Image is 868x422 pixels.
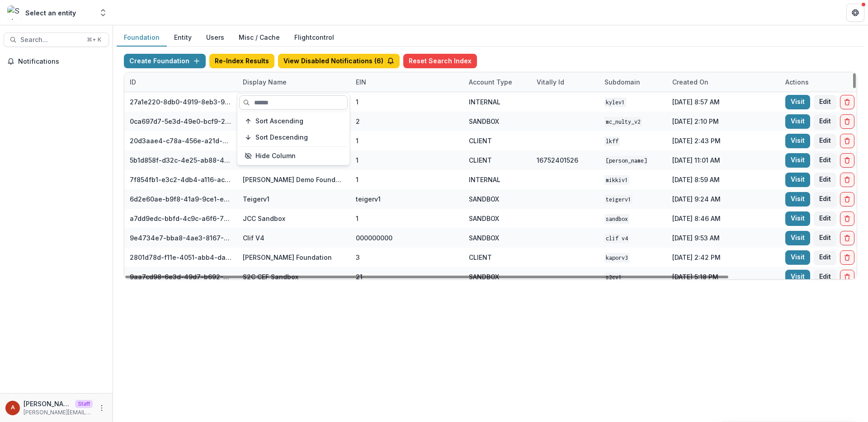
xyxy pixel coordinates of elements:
[469,155,492,165] div: CLIENT
[350,72,463,92] div: EIN
[667,92,780,112] div: [DATE] 8:57 AM
[785,211,810,226] a: Visit
[237,72,350,92] div: Display Name
[604,272,623,282] code: s2cv1
[24,399,71,408] p: [PERSON_NAME]
[814,211,836,226] button: Edit
[463,77,518,87] div: Account Type
[130,194,232,204] div: 6d2e60ae-b9f8-41a9-9ce1-e608d0f20ec5
[604,195,632,204] code: teigerv1
[350,77,372,87] div: EIN
[231,29,287,47] button: Misc / Cache
[840,153,854,168] button: Delete Foundation
[599,72,667,92] div: Subdomain
[97,4,109,22] button: Open entity switcher
[667,72,780,92] div: Created on
[403,54,477,68] button: Reset Search Index
[255,117,303,125] span: Sort Ascending
[130,253,232,262] div: 2801d78d-f11e-4051-abb4-dab00da98882
[124,77,142,87] div: ID
[96,403,107,413] button: More
[604,253,629,263] code: kaporv3
[785,192,810,206] a: Visit
[356,175,359,184] div: 1
[356,136,359,145] div: 1
[469,194,499,204] div: SANDBOX
[463,72,531,92] div: Account Type
[7,5,22,20] img: Select an entity
[209,54,274,68] button: Re-Index Results
[814,250,836,265] button: Edit
[814,192,836,206] button: Edit
[239,149,348,163] button: Hide Column
[469,272,499,281] div: SANDBOX
[243,272,298,281] div: S2C CEF Sandbox
[25,8,76,18] div: Select an entity
[278,54,400,68] button: View Disabled Notifications (6)
[814,270,836,284] button: Edit
[117,29,167,47] button: Foundation
[604,136,620,146] code: lkff
[599,77,646,87] div: Subdomain
[785,114,810,129] a: Visit
[667,77,714,87] div: Created on
[356,117,360,126] div: 2
[11,405,15,411] div: Anna
[785,231,810,245] a: Visit
[531,77,570,87] div: Vitally Id
[604,98,626,107] code: kylev1
[840,134,854,148] button: Delete Foundation
[469,97,500,107] div: INTERNAL
[840,231,854,245] button: Delete Foundation
[124,54,206,68] button: Create Foundation
[667,267,780,286] div: [DATE] 5:18 PM
[356,194,381,204] div: teigerv1
[356,155,359,165] div: 1
[840,270,854,284] button: Delete Foundation
[667,170,780,189] div: [DATE] 8:59 AM
[814,153,836,168] button: Edit
[356,233,392,243] div: 000000000
[604,234,629,243] code: Clif V4
[537,155,578,165] div: 16752401526
[294,33,334,42] a: Flightcontrol
[814,134,836,148] button: Edit
[667,189,780,209] div: [DATE] 9:24 AM
[840,192,854,206] button: Delete Foundation
[814,173,836,187] button: Edit
[356,214,359,223] div: 1
[239,130,348,145] button: Sort Descending
[785,270,810,284] a: Visit
[814,95,836,109] button: Edit
[130,272,232,281] div: 9aa7cd98-6e3d-49d7-b692-3e5f3d1facd4
[4,54,109,69] button: Notifications
[667,209,780,228] div: [DATE] 8:46 AM
[356,97,359,107] div: 1
[785,134,810,148] a: Visit
[130,214,232,223] div: a7dd9edc-bbfd-4c9c-a6f6-76d0743bf1cd
[237,77,292,87] div: Display Name
[20,36,81,44] span: Search...
[814,114,836,129] button: Edit
[531,72,599,92] div: Vitally Id
[243,233,264,243] div: Clif V4
[667,131,780,150] div: [DATE] 2:43 PM
[840,250,854,265] button: Delete Foundation
[604,175,629,185] code: mikkiv1
[780,77,814,87] div: Actions
[130,233,232,243] div: 9e4734e7-bba8-4ae3-8167-95d86cec7b4b
[469,117,499,126] div: SANDBOX
[469,175,500,184] div: INTERNAL
[667,228,780,248] div: [DATE] 9:53 AM
[840,173,854,187] button: Delete Foundation
[604,117,642,127] code: mc_nulty_v2
[243,253,332,262] div: [PERSON_NAME] Foundation
[840,95,854,109] button: Delete Foundation
[18,58,105,66] span: Notifications
[75,400,93,408] p: Staff
[469,253,492,262] div: CLIENT
[85,35,103,45] div: ⌘ + K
